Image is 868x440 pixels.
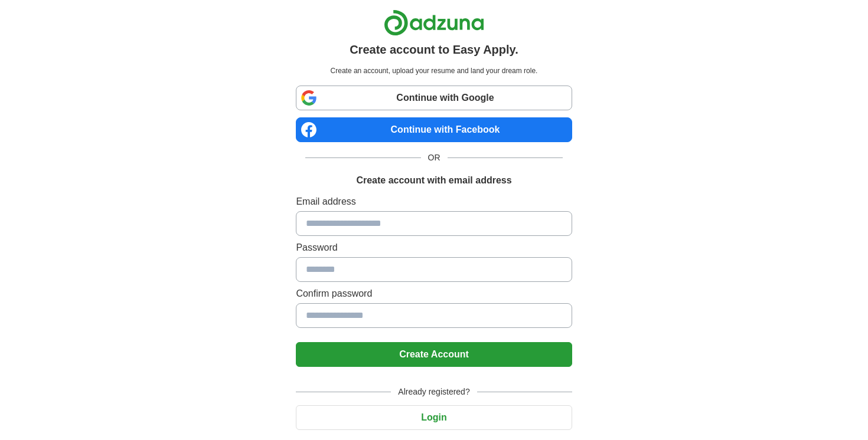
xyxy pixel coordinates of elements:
p: Create an account, upload your resume and land your dream role. [298,65,569,76]
label: Email address [296,195,572,209]
button: Login [296,405,572,430]
img: Adzuna logo [384,9,484,36]
label: Confirm password [296,287,572,301]
h1: Create account with email address [356,173,511,188]
label: Password [296,241,572,255]
a: Continue with Facebook [296,117,572,142]
a: Login [296,412,572,422]
span: Already registered? [391,386,477,398]
a: Continue with Google [296,86,572,110]
span: OR [421,152,448,164]
h1: Create account to Easy Apply. [350,41,518,58]
button: Create Account [296,342,572,367]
